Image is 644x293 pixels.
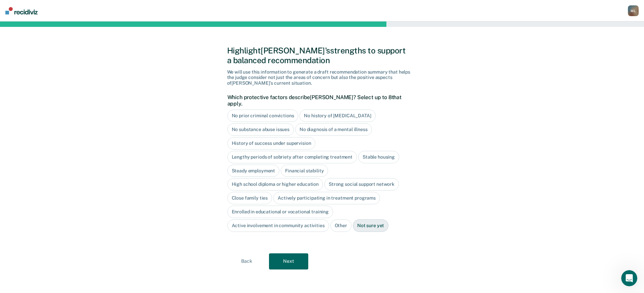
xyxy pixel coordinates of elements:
div: Lengthy periods of sobriety after completing treatment [227,151,357,163]
div: Steady employment [227,165,280,177]
div: Other [330,219,352,232]
img: Recidiviz [5,7,38,14]
label: Which protective factors describe [PERSON_NAME] ? Select up to 8 that apply. [227,94,414,107]
div: No diagnosis of a mental illness [295,123,372,136]
div: Close family ties [227,192,272,204]
button: Next [269,253,308,269]
div: M L [628,5,639,16]
div: No prior criminal convictions [227,110,299,122]
div: We will use this information to generate a draft recommendation summary that helps the judge cons... [227,69,417,86]
div: No substance abuse issues [227,123,294,136]
div: Stable housing [358,151,399,163]
div: Not sure yet [353,219,388,232]
button: ML [628,5,639,16]
div: Actively participating in treatment programs [273,192,380,204]
div: No history of [MEDICAL_DATA] [300,110,375,122]
iframe: Intercom live chat [621,270,637,286]
div: Financial stability [281,165,328,177]
div: Enrolled in educational or vocational training [227,206,333,218]
div: History of success under supervision [227,137,316,150]
div: High school diploma or higher education [227,178,323,191]
div: Highlight [PERSON_NAME]'s strengths to support a balanced recommendation [227,46,417,65]
button: Back [227,253,266,269]
div: Active involvement in community activities [227,219,329,232]
div: Strong social support network [324,178,399,191]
